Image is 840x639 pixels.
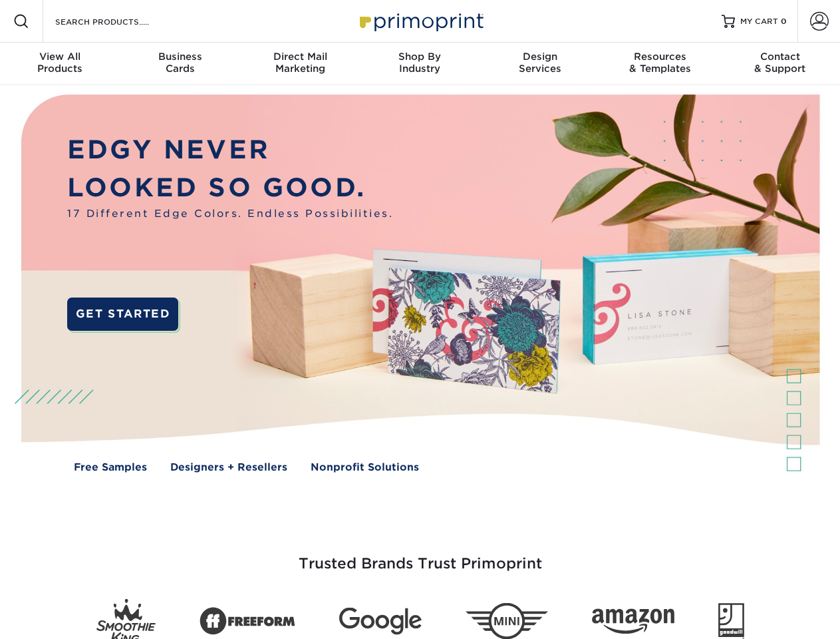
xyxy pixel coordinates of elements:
a: Direct MailMarketing [240,43,360,85]
img: Goodwill [718,603,744,639]
div: Marketing [240,51,360,75]
span: 17 Different Edge Colors. Endless Possibilities. [67,206,393,222]
a: Contact& Support [720,43,840,85]
img: Google [339,608,422,635]
p: EDGY NEVER [67,131,393,169]
span: Shop By [360,51,480,63]
a: BusinessCards [120,43,239,85]
a: GET STARTED [67,298,178,331]
div: Cards [120,51,239,75]
input: SEARCH PRODUCTS..... [54,13,184,29]
span: Business [120,51,239,63]
img: Primoprint [354,7,487,35]
a: Nonprofit Solutions [311,460,419,475]
h3: Trusted Brands Trust Primoprint [31,523,809,588]
div: Services [480,51,600,75]
span: 0 [781,17,787,26]
div: & Support [720,51,840,75]
a: Designers + Resellers [170,460,287,475]
img: Amazon [592,609,674,634]
span: Design [480,51,600,63]
span: Contact [720,51,840,63]
a: Resources& Templates [600,43,720,85]
span: Resources [600,51,720,63]
span: MY CART [740,16,778,27]
a: DesignServices [480,43,600,85]
div: & Templates [600,51,720,75]
p: LOOKED SO GOOD. [67,169,393,207]
span: Direct Mail [240,51,360,63]
div: Industry [360,51,480,75]
a: Shop ByIndustry [360,43,480,85]
a: Free Samples [74,460,147,475]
